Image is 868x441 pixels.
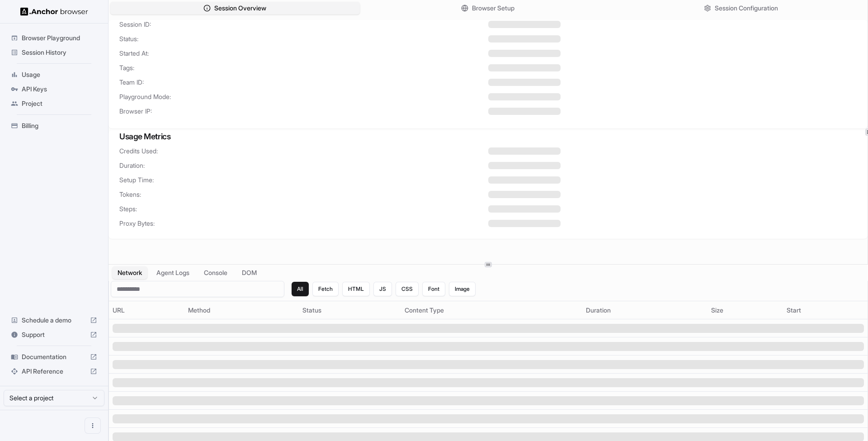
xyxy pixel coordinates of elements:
[151,266,195,279] button: Agent Logs
[22,99,97,108] span: Project
[302,306,397,315] div: Status
[7,31,101,45] div: Browser Playground
[119,20,488,29] span: Session ID:
[422,282,445,296] button: Font
[22,121,97,130] span: Billing
[7,327,101,342] div: Support
[7,82,101,96] div: API Keys
[312,282,339,296] button: Fetch
[214,4,266,13] span: Session Overview
[22,48,97,57] span: Session History
[7,67,101,82] div: Usage
[119,78,488,87] span: Team ID:
[20,7,88,16] img: Anchor Logo
[292,282,309,296] button: All
[119,92,488,101] span: Playground Mode:
[119,204,488,213] span: Steps:
[22,330,86,339] span: Support
[22,352,86,361] span: Documentation
[113,306,181,315] div: URL
[85,417,101,434] button: Open menu
[715,4,778,13] span: Session Configuration
[7,45,101,60] div: Session History
[396,282,419,296] button: CSS
[119,175,488,185] span: Setup Time:
[7,96,101,111] div: Project
[119,130,857,143] h3: Usage Metrics
[7,119,101,133] div: Billing
[119,190,488,199] span: Tokens:
[22,367,86,376] span: API Reference
[236,266,262,279] button: DOM
[198,266,233,279] button: Console
[405,306,579,315] div: Content Type
[7,350,101,364] div: Documentation
[119,147,488,156] span: Credits Used:
[787,306,864,315] div: Start
[119,34,488,43] span: Status:
[119,107,488,116] span: Browser IP:
[373,282,392,296] button: JS
[119,49,488,58] span: Started At:
[342,282,370,296] button: HTML
[472,4,514,13] span: Browser Setup
[22,85,97,94] span: API Keys
[112,266,147,279] button: Network
[22,70,97,79] span: Usage
[188,306,295,315] div: Method
[22,316,86,325] span: Schedule a demo
[119,161,488,170] span: Duration:
[119,63,488,72] span: Tags:
[711,306,779,315] div: Size
[22,33,97,43] span: Browser Playground
[7,364,101,379] div: API Reference
[586,306,703,315] div: Duration
[7,313,101,327] div: Schedule a demo
[119,219,488,228] span: Proxy Bytes:
[449,282,476,296] button: Image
